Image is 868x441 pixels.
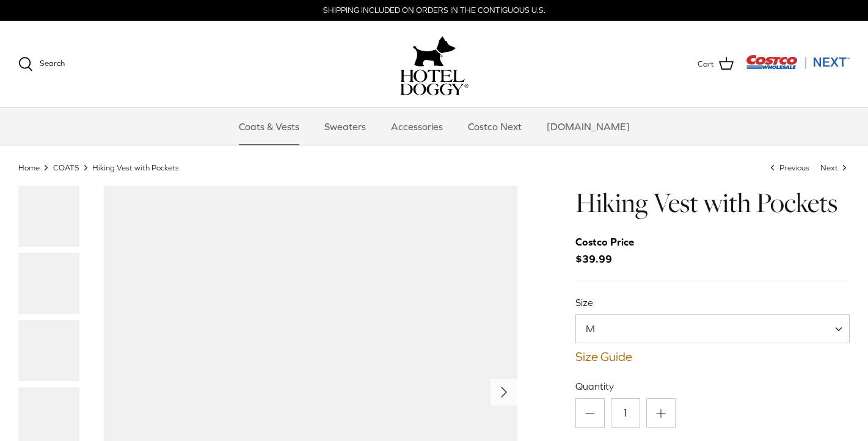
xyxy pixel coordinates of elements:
span: M [575,314,850,343]
span: Previous [779,162,809,172]
a: Hiking Vest with Pockets [92,162,179,172]
a: Size Guide [575,349,850,364]
span: $39.99 [575,234,646,267]
a: Accessories [380,108,454,145]
h1: Hiking Vest with Pockets [575,186,850,220]
span: Next [820,162,838,172]
img: hoteldoggycom [400,70,469,95]
a: Coats & Vests [228,108,310,145]
a: Thumbnail Link [18,186,79,247]
a: Thumbnail Link [18,253,79,314]
nav: Breadcrumbs [18,162,850,173]
img: Costco Next [746,54,850,70]
a: hoteldoggy.com hoteldoggycom [400,33,469,95]
a: Home [18,162,40,172]
span: Search [40,59,65,68]
label: Size [575,296,850,309]
a: Visit Costco Next [746,62,850,71]
label: Quantity [575,379,850,393]
img: hoteldoggy.com [413,33,456,70]
a: COATS [53,162,79,172]
a: Sweaters [313,108,377,145]
button: Next [491,379,517,406]
a: [DOMAIN_NAME] [536,108,641,145]
a: Thumbnail Link [18,320,79,381]
a: Cart [698,56,734,72]
a: Next [820,162,850,172]
div: Costco Price [575,234,634,250]
a: Previous [768,162,811,172]
a: Costco Next [457,108,533,145]
span: M [576,322,619,335]
a: Search [18,57,65,71]
span: Cart [698,58,714,71]
input: Quantity [611,398,640,428]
